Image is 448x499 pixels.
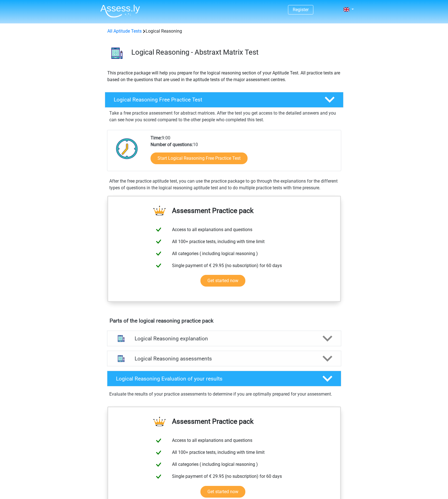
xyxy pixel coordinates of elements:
[110,318,339,324] h4: Parts of the logical reasoning practice pack
[105,351,343,366] a: assessments Logical Reasoning assessments
[151,142,193,147] b: Number of questions:
[135,355,314,362] h4: Logical Reasoning assessments
[103,92,346,108] a: Logical Reasoning Free Practice Test
[131,48,339,57] h3: Logical Reasoning - Abstraxt Matrix Test
[114,331,128,346] img: logical reasoning explanations
[105,28,343,35] div: Logical Reasoning
[100,4,140,18] img: Assessly
[200,486,245,498] a: Get started now
[135,335,314,342] h4: Logical Reasoning explanation
[105,331,343,346] a: explanations Logical Reasoning explanation
[107,178,341,191] div: After the free practice aptitude test, you can use the practice package to go through the explana...
[151,135,162,141] b: Time:
[114,352,128,366] img: logical reasoning assessments
[113,135,141,163] img: Clock
[114,96,316,103] h4: Logical Reasoning Free Practice Test
[105,371,343,386] a: Logical Reasoning Evaluation of your results
[109,110,339,123] p: Take a free practice assessment for abstract matrices. After the test you get access to the detai...
[109,391,339,398] p: Evaluate the results of your practice assessments to determine if you are optimally prepared for ...
[105,41,129,65] img: logical reasoning
[107,70,341,83] p: This practice package will help you prepare for the logical reasoning section of your Aptitude Te...
[116,376,314,382] h4: Logical Reasoning Evaluation of your results
[146,135,341,171] div: 9:00 10
[107,28,142,34] a: All Aptitude Tests
[293,7,309,12] a: Register
[200,275,245,287] a: Get started now
[151,152,248,164] a: Start Logical Reasoning Free Practice Test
